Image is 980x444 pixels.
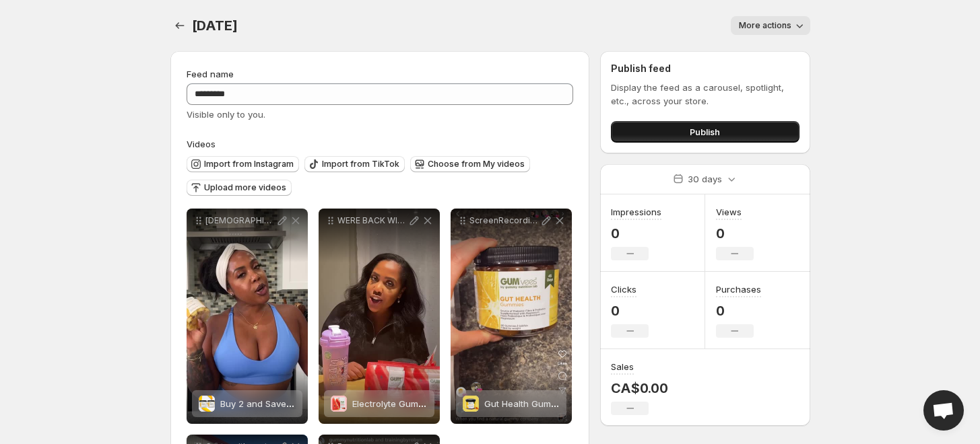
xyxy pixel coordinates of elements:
[304,156,405,172] button: Import from TikTok
[220,398,374,409] span: Buy 2 and Save - Creatine Gummies
[611,380,668,396] p: CA$0.00
[319,209,440,424] div: WERE BACK WITH gummynutritionlab For the last two weeks Ive been testing out the Electrolyte Gumm...
[611,81,799,108] p: Display the feed as a carousel, spotlight, etc., across your store.
[192,17,238,34] span: [DATE]
[690,125,720,139] span: Publish
[187,139,216,149] span: Videos
[716,205,742,219] h3: Views
[484,398,570,409] span: Gut Health Gummies
[322,159,399,170] span: Import from TikTok
[716,283,761,296] h3: Purchases
[463,396,479,412] img: Gut Health Gummies
[187,180,292,196] button: Upload more videos
[199,396,215,412] img: Buy 2 and Save - Creatine Gummies
[923,390,964,431] div: Open chat
[331,396,347,412] img: Electrolyte Gummies On the Go Packs
[187,69,234,79] span: Feed name
[611,360,634,373] h3: Sales
[716,303,761,319] p: 0
[469,215,540,226] p: ScreenRecording_[DATE] 13-11-52_1
[611,303,649,319] p: 0
[716,225,754,242] p: 0
[352,398,512,409] span: Electrolyte Gummies On the Go Packs
[451,209,572,424] div: ScreenRecording_[DATE] 13-11-52_1Gut Health GummiesGut Health Gummies
[187,156,299,172] button: Import from Instagram
[611,283,636,296] h3: Clicks
[611,62,799,75] h2: Publish feed
[611,205,661,219] h3: Impressions
[611,121,799,143] button: Publish
[688,172,722,186] p: 30 days
[187,109,265,120] span: Visible only to you.
[611,225,661,242] p: 0
[410,156,530,172] button: Choose from My videos
[739,20,791,31] span: More actions
[337,215,407,226] p: WERE BACK WITH gummynutritionlab For the last two weeks Ive been testing out the Electrolyte Gumm...
[428,159,525,170] span: Choose from My videos
[731,16,810,35] button: More actions
[170,16,189,35] button: Settings
[204,159,294,170] span: Import from Instagram
[187,209,308,424] div: [DEMOGRAPHIC_DATA] Lets talk Creatine If youre not already taking it - you should be Creatine isn...
[205,215,275,226] p: [DEMOGRAPHIC_DATA] Lets talk Creatine If youre not already taking it - you should be Creatine isn...
[204,182,286,193] span: Upload more videos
